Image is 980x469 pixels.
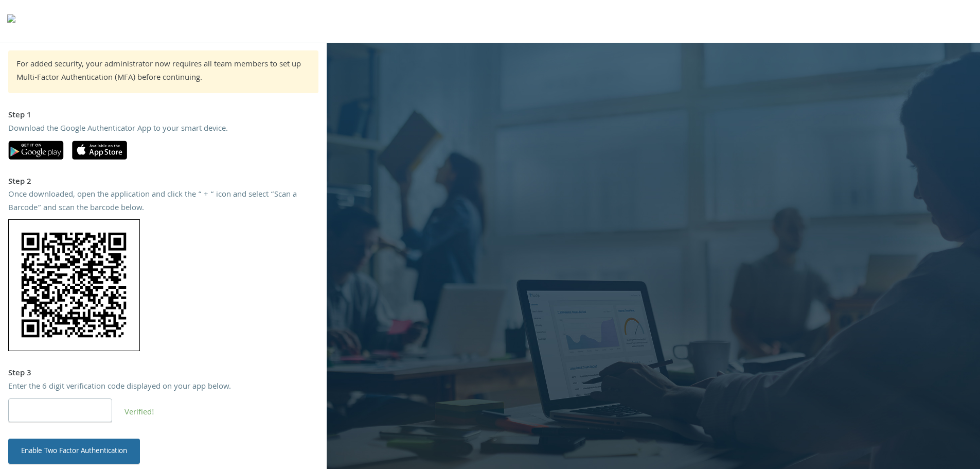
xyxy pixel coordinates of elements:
[8,141,64,160] img: google-play.svg
[8,109,31,123] strong: Step 1
[8,176,31,189] strong: Step 2
[8,219,140,351] img: 8pLSts3ASBdgAAAABJRU5ErkJggg==
[8,189,318,215] div: Once downloaded, open the application and click the “ + “ icon and select “Scan a Barcode” and sc...
[8,381,318,394] div: Enter the 6 digit verification code displayed on your app below.
[72,141,127,160] img: apple-app-store.svg
[8,367,31,380] strong: Step 3
[8,439,140,463] button: Enable Two Factor Authentication
[8,123,318,136] div: Download the Google Authenticator App to your smart device.
[124,406,154,420] span: Verified!
[16,59,310,85] div: For added security, your administrator now requires all team members to set up Multi-Factor Authe...
[7,11,15,31] img: todyl-logo-dark.svg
